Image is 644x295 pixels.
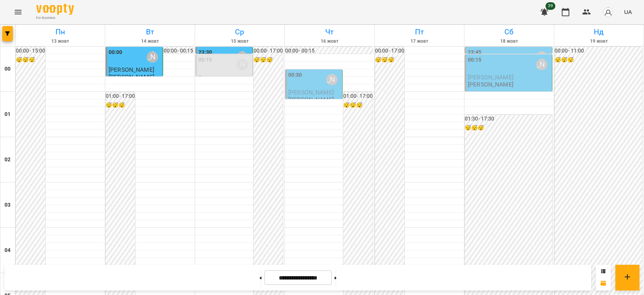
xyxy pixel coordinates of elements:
[285,47,373,55] h6: 00:00 - 00:15
[17,38,104,45] h6: 13 жовт
[536,51,547,63] div: Бондарєва Валерія
[466,26,553,38] h6: Сб
[5,110,11,119] h6: 01
[603,7,613,17] img: avatar_s.png
[198,74,251,80] p: 0
[196,38,283,45] h6: 15 жовт
[288,89,334,96] span: [PERSON_NAME]
[468,81,513,88] p: [PERSON_NAME]
[109,74,154,80] p: [PERSON_NAME]
[624,8,632,16] span: UA
[5,65,11,73] h6: 00
[254,56,283,64] h6: 😴😴😴
[237,59,248,70] div: Бондарєва Валерія
[288,71,302,79] label: 00:30
[109,48,123,57] label: 00:00
[196,26,283,38] h6: Ср
[343,101,373,110] h6: 😴😴😴
[36,15,74,20] span: For Business
[465,124,552,132] h6: 😴😴😴
[5,156,11,164] h6: 02
[106,38,194,45] h6: 14 жовт
[106,101,135,110] h6: 😴😴😴
[106,92,135,100] h6: 01:00 - 17:00
[466,38,553,45] h6: 18 жовт
[237,51,248,63] div: Бондарєва Валерія
[288,96,334,103] p: [PERSON_NAME]
[5,246,11,255] h6: 04
[326,74,338,85] div: Бондарєва Валерія
[147,51,158,63] div: Бондарєва Валерія
[555,38,642,45] h6: 19 жовт
[17,26,104,38] h6: Пн
[375,56,404,64] h6: 😴😴😴
[468,74,513,81] span: [PERSON_NAME]
[286,26,373,38] h6: Чт
[536,59,547,70] div: Бондарєва Валерія
[16,47,45,55] h6: 00:00 - 15:00
[555,47,642,55] h6: 00:00 - 11:00
[376,26,463,38] h6: Пт
[555,26,642,38] h6: Нд
[254,47,283,55] h6: 00:00 - 17:00
[109,66,154,73] span: [PERSON_NAME]
[164,47,193,55] h6: 00:00 - 00:15
[5,201,11,209] h6: 03
[16,56,45,64] h6: 😴😴😴
[376,38,463,45] h6: 17 жовт
[198,56,212,64] label: 00:15
[375,47,404,55] h6: 00:00 - 17:00
[198,48,212,57] label: 23:30
[106,26,194,38] h6: Вт
[36,4,74,15] img: Voopty Logo
[343,92,373,100] h6: 01:00 - 17:00
[621,5,635,19] button: UA
[286,38,373,45] h6: 16 жовт
[465,115,552,123] h6: 01:30 - 17:30
[9,3,27,21] button: Menu
[468,56,482,64] label: 00:15
[546,2,555,10] span: 39
[468,48,482,57] label: 23:45
[555,56,642,64] h6: 😴😴😴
